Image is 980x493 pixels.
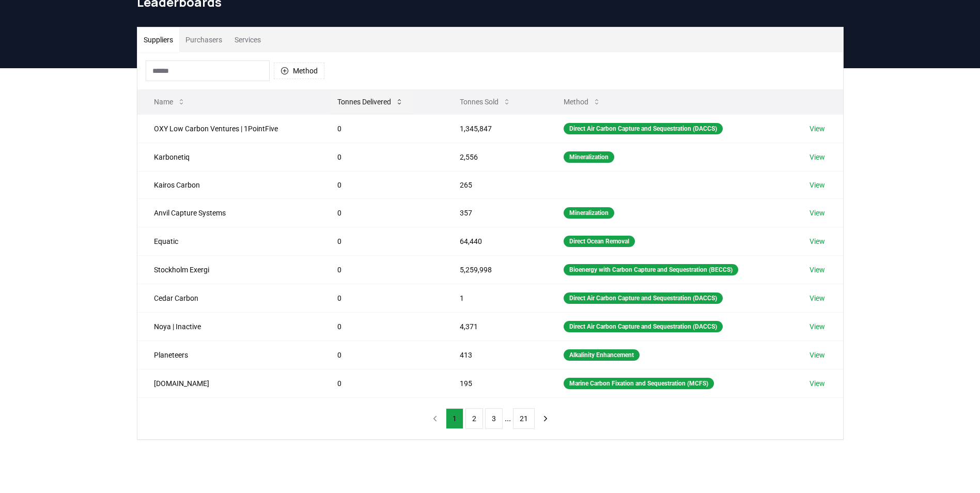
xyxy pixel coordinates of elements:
a: View [810,265,825,275]
td: Planeteers [137,341,321,369]
div: Mineralization [564,151,614,163]
td: 0 [321,227,443,255]
div: Direct Ocean Removal [564,236,635,247]
a: View [810,152,825,162]
td: 1,345,847 [443,114,547,143]
a: View [810,236,825,246]
a: View [810,321,825,332]
td: Anvil Capture Systems [137,198,321,227]
button: Method [274,63,324,79]
td: 4,371 [443,312,547,341]
button: Tonnes Delivered [329,91,412,112]
td: 0 [321,198,443,227]
td: Karbonetiq [137,143,321,171]
td: Noya | Inactive [137,312,321,341]
td: Kairos Carbon [137,171,321,198]
td: 0 [321,369,443,397]
div: Direct Air Carbon Capture and Sequestration (DACCS) [564,292,723,304]
td: 0 [321,171,443,198]
td: 0 [321,114,443,143]
td: 5,259,998 [443,255,547,284]
td: 0 [321,341,443,369]
td: 2,556 [443,143,547,171]
button: Purchasers [179,27,228,52]
button: 3 [485,408,503,429]
td: 413 [443,341,547,369]
td: Stockholm Exergi [137,255,321,284]
div: Direct Air Carbon Capture and Sequestration (DACCS) [564,321,723,332]
button: Tonnes Sold [452,91,519,112]
td: 195 [443,369,547,397]
button: next page [537,408,554,429]
div: Alkalinity Enhancement [564,349,640,361]
a: View [810,208,825,218]
div: Marine Carbon Fixation and Sequestration (MCFS) [564,378,714,389]
td: 0 [321,312,443,341]
td: 0 [321,255,443,284]
div: Bioenergy with Carbon Capture and Sequestration (BECCS) [564,264,738,275]
button: 1 [446,408,463,429]
td: 1 [443,284,547,312]
div: Direct Air Carbon Capture and Sequestration (DACCS) [564,123,723,134]
div: Mineralization [564,207,614,219]
button: 21 [513,408,535,429]
a: View [810,378,825,389]
a: View [810,180,825,190]
td: OXY Low Carbon Ventures | 1PointFive [137,114,321,143]
li: ... [505,412,511,425]
td: 265 [443,171,547,198]
button: Name [146,91,194,112]
td: 0 [321,284,443,312]
td: [DOMAIN_NAME] [137,369,321,397]
td: 64,440 [443,227,547,255]
button: Method [555,91,609,112]
button: 2 [465,408,483,429]
button: Suppliers [137,27,179,52]
a: View [810,350,825,360]
td: 357 [443,198,547,227]
a: View [810,124,825,134]
td: 0 [321,143,443,171]
button: Services [228,27,267,52]
a: View [810,293,825,303]
td: Cedar Carbon [137,284,321,312]
td: Equatic [137,227,321,255]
